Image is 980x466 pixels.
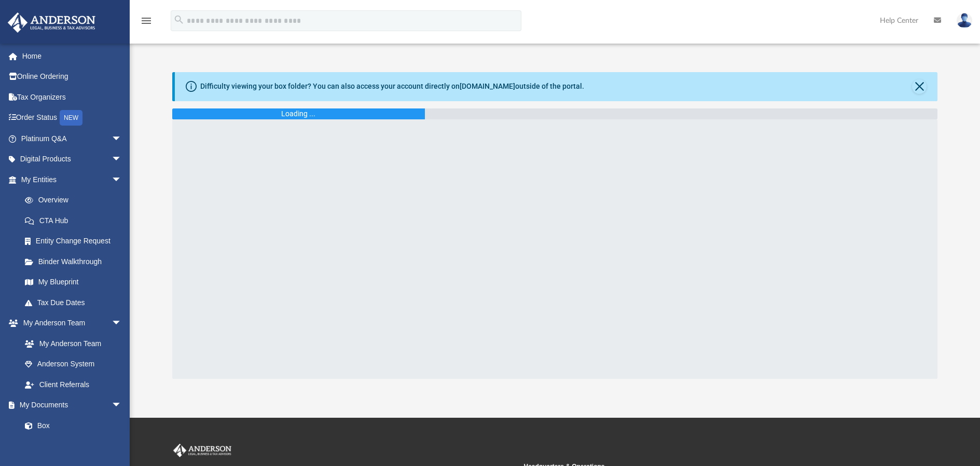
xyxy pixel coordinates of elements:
a: My Documentsarrow_drop_down [7,395,132,416]
a: Client Referrals [15,374,132,395]
a: Box [15,415,127,436]
img: Anderson Advisors Platinum Portal [5,12,99,33]
a: Overview [15,190,137,211]
a: My Anderson Teamarrow_drop_down [7,313,132,334]
i: search [173,14,185,25]
span: arrow_drop_down [112,313,132,334]
a: My Entitiesarrow_drop_down [7,169,137,190]
a: My Anderson Team [15,333,127,354]
div: Loading ... [281,108,315,119]
a: Online Ordering [7,66,137,87]
a: CTA Hub [15,210,137,231]
a: [DOMAIN_NAME] [460,82,515,90]
a: menu [140,20,153,27]
a: Tax Due Dates [15,292,137,313]
span: arrow_drop_down [112,149,132,170]
div: Difficulty viewing your box folder? You can also access your account directly on outside of the p... [200,81,584,92]
button: Close [912,79,927,94]
span: arrow_drop_down [112,128,132,149]
a: Home [7,46,137,66]
a: Platinum Q&Aarrow_drop_down [7,128,137,149]
a: Order StatusNEW [7,107,137,129]
img: Anderson Advisors Platinum Portal [171,444,233,457]
a: Entity Change Request [15,231,137,252]
a: Tax Organizers [7,87,137,107]
a: Binder Walkthrough [15,251,137,272]
i: menu [140,15,153,27]
span: arrow_drop_down [112,395,132,416]
a: Anderson System [15,354,132,375]
img: User Pic [957,13,972,28]
span: arrow_drop_down [112,169,132,190]
a: My Blueprint [15,272,132,293]
a: Digital Productsarrow_drop_down [7,149,137,170]
div: NEW [60,110,82,126]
